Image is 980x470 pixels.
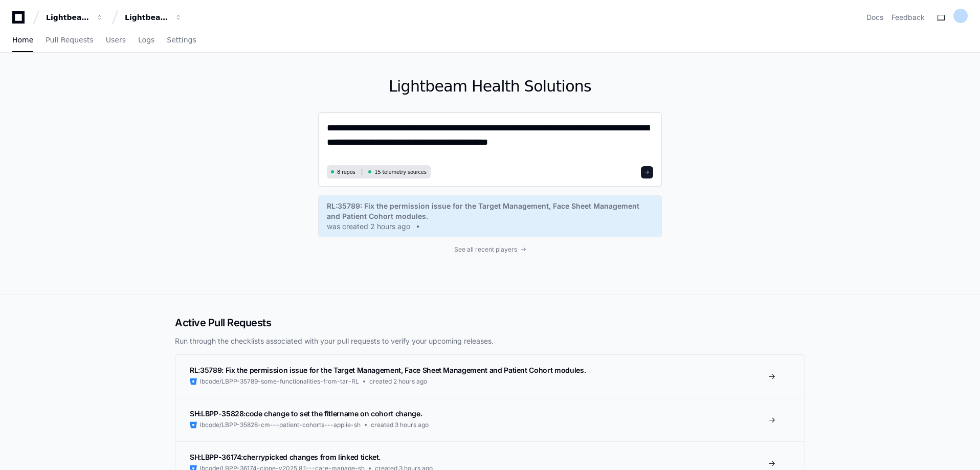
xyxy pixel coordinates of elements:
[175,355,805,398] a: RL:35789: Fix the permission issue for the Target Management, Face Sheet Management and Patient C...
[167,37,196,43] span: Settings
[190,366,586,374] span: RL:35789: Fix the permission issue for the Target Management, Face Sheet Management and Patient C...
[12,37,33,43] span: Home
[125,12,169,23] div: Lightbeam Health Solutions
[200,377,359,386] span: lbcode/LBPP-35789-some-functionalities-from-tar-RL
[318,245,662,254] a: See all recent players
[892,12,925,23] button: Feedback
[46,29,93,52] a: Pull Requests
[454,245,517,254] span: See all recent players
[190,453,381,461] span: SH:LBPP-36174:cherrypicked changes from linked ticket.
[175,398,805,441] a: SH:LBPP-35828:code change to set the fitlername on cohort change.lbcode/LBPP-35828-cm---patient-c...
[327,201,653,232] a: RL:35789: Fix the permission issue for the Target Management, Face Sheet Management and Patient C...
[369,377,427,386] span: created 2 hours ago
[327,221,410,232] span: was created 2 hours ago
[12,29,33,52] a: Home
[337,168,355,176] span: 8 repos
[138,37,154,43] span: Logs
[175,336,805,346] p: Run through the checklists associated with your pull requests to verify your upcoming releases.
[167,29,196,52] a: Settings
[46,12,90,23] div: Lightbeam Health
[175,316,805,330] h2: Active Pull Requests
[138,29,154,52] a: Logs
[106,29,126,52] a: Users
[121,8,186,27] button: Lightbeam Health Solutions
[200,421,361,429] span: lbcode/LBPP-35828-cm---patient-cohorts---applie-sh
[190,409,422,418] span: SH:LBPP-35828:code change to set the fitlername on cohort change.
[318,77,662,96] h1: Lightbeam Health Solutions
[46,37,93,43] span: Pull Requests
[866,12,883,23] a: Docs
[106,37,126,43] span: Users
[327,201,653,221] span: RL:35789: Fix the permission issue for the Target Management, Face Sheet Management and Patient C...
[374,168,426,176] span: 15 telemetry sources
[371,421,429,429] span: created 3 hours ago
[42,8,107,27] button: Lightbeam Health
